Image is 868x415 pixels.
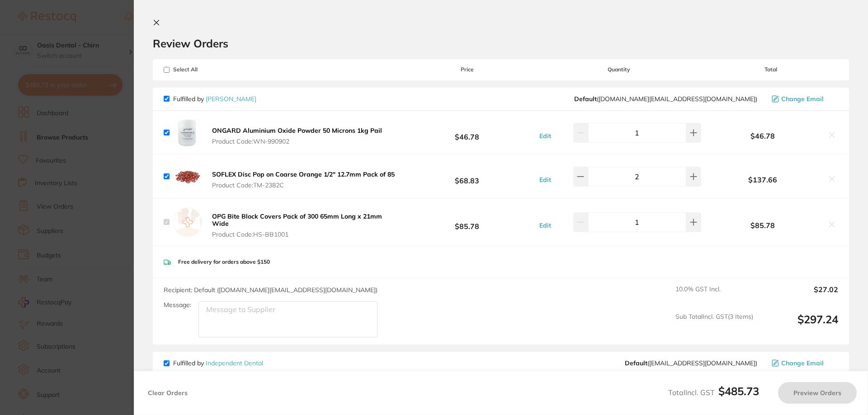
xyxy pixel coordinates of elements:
[400,168,534,185] b: $68.83
[769,359,838,367] button: Change Email
[206,95,256,103] a: [PERSON_NAME]
[164,286,377,294] span: Recipient: Default ( [DOMAIN_NAME][EMAIL_ADDRESS][DOMAIN_NAME] )
[718,384,759,398] b: $485.73
[212,126,382,135] b: ONGARD Aluminium Oxide Powder 50 Microns 1kg Pail
[173,95,256,103] p: Fulfilled by
[781,359,824,367] span: Change Email
[212,182,395,189] span: Product Code: TM-2382C
[173,118,202,147] img: cWhlMnFpZQ
[178,259,270,265] p: Free delivery for orders above $150
[574,95,597,103] b: Default
[212,212,382,228] b: OPG Bite Block Covers Pack of 300 65mm Long x 21mm Wide
[703,66,838,73] span: Total
[173,208,202,237] img: empty.jpg
[675,313,753,338] span: Sub Total Incl. GST ( 3 Items)
[703,176,822,184] b: $137.66
[153,37,849,50] h2: Review Orders
[703,221,822,229] b: $85.78
[206,359,263,367] a: Independent Dental
[760,313,838,338] output: $297.24
[535,66,703,73] span: Quantity
[675,285,753,305] span: 10.0 % GST Incl.
[625,359,647,367] b: Default
[537,221,554,229] button: Edit
[400,214,534,230] b: $85.78
[173,162,202,191] img: Z3did2lodQ
[574,95,757,103] span: customer.care@henryschein.com.au
[173,359,263,367] p: Fulfilled by
[209,126,385,145] button: ONGARD Aluminium Oxide Powder 50 Microns 1kg Pail Product Code:WN-990902
[164,301,191,309] label: Message:
[209,170,397,189] button: SOFLEX Disc Pop on Coarse Orange 1/2" 12.7mm Pack of 85 Product Code:TM-2382C
[781,95,824,103] span: Change Email
[400,124,534,141] b: $46.78
[537,132,554,140] button: Edit
[703,132,822,140] b: $46.78
[778,382,857,404] button: Preview Orders
[209,212,400,238] button: OPG Bite Block Covers Pack of 300 65mm Long x 21mm Wide Product Code:HS-BB1001
[212,231,397,238] span: Product Code: HS-BB1001
[212,138,382,145] span: Product Code: WN-990902
[400,66,534,73] span: Price
[668,388,759,397] span: Total Incl. GST
[145,382,190,404] button: Clear Orders
[769,95,838,103] button: Change Email
[625,359,757,367] span: orders@independentdental.com.au
[164,66,254,73] span: Select All
[212,170,395,178] b: SOFLEX Disc Pop on Coarse Orange 1/2" 12.7mm Pack of 85
[537,176,554,184] button: Edit
[760,285,838,305] output: $27.02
